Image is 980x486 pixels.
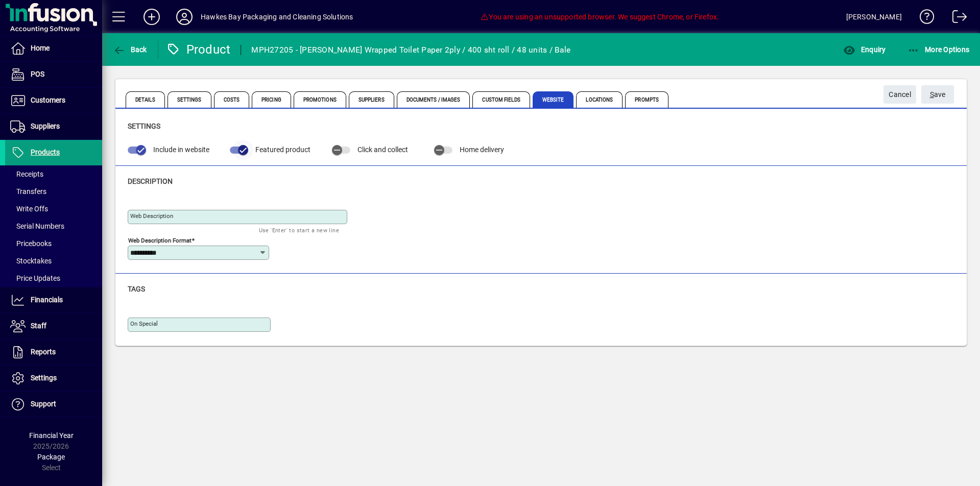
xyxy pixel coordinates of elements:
[128,285,145,293] span: Tags
[397,91,470,108] span: Documents / Images
[5,252,102,270] a: Stocktakes
[31,96,65,104] span: Customers
[153,145,209,154] span: Include in website
[576,91,623,108] span: Locations
[5,165,102,183] a: Receipts
[168,8,201,26] button: Profile
[10,257,52,265] span: Stocktakes
[255,145,310,154] span: Featured product
[128,236,192,244] mat-label: Web Description Format
[5,287,102,313] a: Financials
[10,170,43,178] span: Receipts
[5,217,102,235] a: Serial Numbers
[259,224,339,236] mat-hint: Use 'Enter' to start a new line
[625,91,668,108] span: Prompts
[907,45,970,54] span: More Options
[110,40,150,59] button: Back
[5,200,102,217] a: Write Offs
[31,70,44,78] span: POS
[10,205,48,213] span: Write Offs
[31,374,57,382] span: Settings
[5,62,102,87] a: POS
[201,9,353,25] div: Hawkes Bay Packaging and Cleaning Solutions
[533,91,574,108] span: Website
[252,91,291,108] span: Pricing
[113,45,147,54] span: Back
[29,431,74,440] span: Financial Year
[883,85,916,104] button: Cancel
[214,91,250,108] span: Costs
[843,45,886,54] span: Enquiry
[126,91,165,108] span: Details
[128,177,173,185] span: Description
[5,366,102,391] a: Settings
[841,40,888,59] button: Enquiry
[166,41,231,58] div: Product
[5,270,102,287] a: Price Updates
[130,320,158,327] mat-label: On special
[31,322,46,330] span: Staff
[5,36,102,61] a: Home
[472,91,530,108] span: Custom Fields
[102,40,158,59] app-page-header-button: Back
[10,239,52,248] span: Pricebooks
[912,2,935,35] a: Knowledge Base
[135,8,168,26] button: Add
[5,88,102,113] a: Customers
[128,122,160,130] span: Settings
[294,91,346,108] span: Promotions
[5,235,102,252] a: Pricebooks
[921,85,954,104] button: Save
[37,453,65,461] span: Package
[5,313,102,339] a: Staff
[31,348,56,356] span: Reports
[5,392,102,417] a: Support
[31,296,63,304] span: Financials
[357,145,408,154] span: Click and collect
[168,91,211,108] span: Settings
[930,90,934,99] span: S
[5,339,102,365] a: Reports
[10,274,60,282] span: Price Updates
[905,40,972,59] button: More Options
[10,187,46,196] span: Transfers
[31,148,60,156] span: Products
[480,13,719,21] span: You are using an unsupported browser. We suggest Chrome, or Firefox.
[251,42,570,58] div: MPH27205 - [PERSON_NAME] Wrapped Toilet Paper 2ply / 400 sht roll / 48 units / Bale
[349,91,394,108] span: Suppliers
[31,122,60,130] span: Suppliers
[31,44,50,52] span: Home
[10,222,64,230] span: Serial Numbers
[31,400,56,408] span: Support
[460,145,504,154] span: Home delivery
[945,2,967,35] a: Logout
[130,212,173,220] mat-label: Web Description
[5,114,102,139] a: Suppliers
[846,9,902,25] div: [PERSON_NAME]
[889,86,911,103] span: Cancel
[930,86,946,103] span: ave
[5,183,102,200] a: Transfers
